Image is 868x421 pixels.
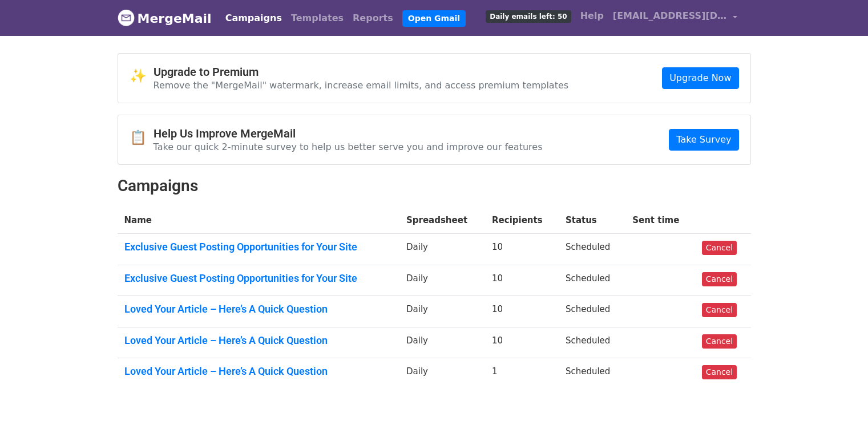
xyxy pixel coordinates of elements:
a: Cancel [702,303,737,317]
th: Spreadsheet [399,207,485,234]
td: Scheduled [559,327,625,358]
td: Scheduled [559,296,625,327]
td: Scheduled [559,358,625,389]
td: Scheduled [559,234,625,265]
a: Cancel [702,241,737,255]
td: Daily [399,358,485,389]
td: Daily [399,234,485,265]
td: 1 [485,358,559,389]
a: Daily emails left: 50 [481,5,575,27]
a: MergeMail [118,6,212,30]
a: Loved Your Article – Here’s A Quick Question [124,365,393,378]
th: Sent time [625,207,695,234]
td: Scheduled [559,265,625,296]
a: Take Survey [669,129,738,151]
a: Exclusive Guest Posting Opportunities for Your Site [124,241,393,253]
td: 10 [485,234,559,265]
a: Loved Your Article – Here’s A Quick Question [124,334,393,347]
a: Open Gmail [402,10,466,27]
th: Status [559,207,625,234]
a: Reports [348,7,398,30]
a: Upgrade Now [662,67,738,89]
a: Cancel [702,365,737,379]
th: Name [118,207,399,234]
a: Campaigns [221,7,286,30]
h4: Help Us Improve MergeMail [154,127,543,140]
span: ✨ [130,68,154,84]
a: Templates [286,7,348,30]
td: Daily [399,296,485,327]
a: Loved Your Article – Here’s A Quick Question [124,303,393,315]
a: [EMAIL_ADDRESS][DOMAIN_NAME] [608,5,742,31]
h4: Upgrade to Premium [154,65,569,79]
td: 10 [485,265,559,296]
a: Cancel [702,334,737,349]
span: [EMAIL_ADDRESS][DOMAIN_NAME] [613,9,727,23]
span: 📋 [130,129,154,146]
p: Remove the "MergeMail" watermark, increase email limits, and access premium templates [154,79,569,91]
td: Daily [399,265,485,296]
p: Take our quick 2-minute survey to help us better serve you and improve our features [154,141,543,153]
a: Exclusive Guest Posting Opportunities for Your Site [124,272,393,285]
a: Help [576,5,608,27]
td: 10 [485,296,559,327]
a: Cancel [702,272,737,286]
h2: Campaigns [118,176,751,196]
img: MergeMail logo [118,9,135,26]
span: Daily emails left: 50 [486,10,571,23]
th: Recipients [485,207,559,234]
td: 10 [485,327,559,358]
td: Daily [399,327,485,358]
